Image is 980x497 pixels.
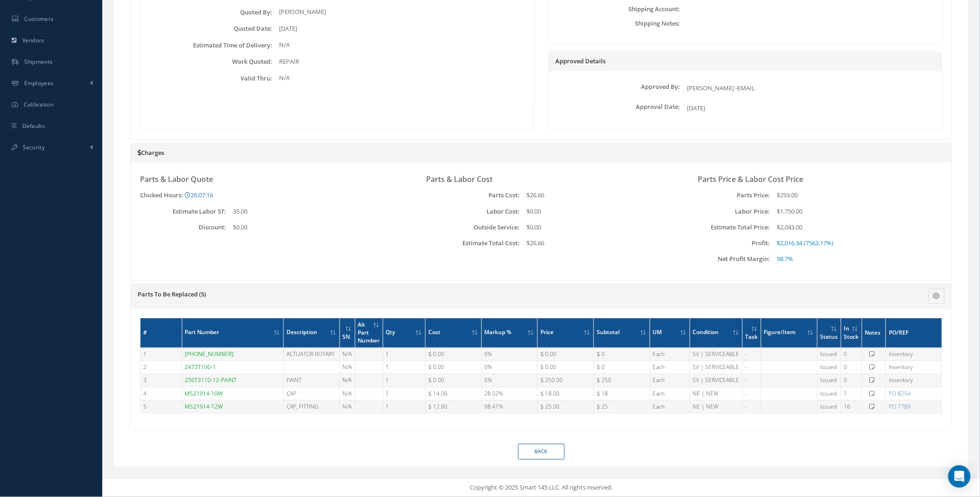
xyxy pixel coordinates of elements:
div: $0.00 [520,207,670,216]
td: 5 [140,400,182,413]
div: $0.00 [520,223,670,232]
th: In Stock [841,318,862,348]
span: Calibration [24,101,53,108]
div: Open Intercom Messenger [948,465,971,488]
td: - [742,387,761,400]
span: Inventory [889,350,913,358]
span: Shipments [24,58,53,66]
td: $ 0.00 [538,348,594,361]
span: 98.41% [485,403,504,411]
a: Back [518,444,565,460]
td: 1 [383,374,425,387]
td: - [742,374,761,387]
th: Price [538,318,594,348]
td: $ 12.60 [426,400,482,413]
td: $ 0.00 [426,374,482,387]
td: 16 [841,400,862,413]
th: # [140,318,182,348]
td: N/A [340,400,355,413]
td: Issued [817,400,841,413]
td: Each [650,400,690,413]
a: 2473T100-1 [185,363,216,371]
div: N/A [272,40,531,50]
th: UM [650,318,690,348]
div: Copyright © 2025 Smart 145 LLC. All rights reserved. [112,484,971,493]
label: Work Quoted: [143,58,272,65]
td: - [742,348,761,361]
td: 4 [140,387,182,400]
a: [PHONE_NUMBER] [185,350,234,358]
label: Valid Thru: [143,75,272,82]
span: Employees [24,79,54,87]
th: Status [817,318,841,348]
td: $ 250 [594,374,650,387]
td: Each [650,374,690,387]
td: $ 25.00 [538,400,594,413]
td: Issued [817,374,841,387]
label: Estimate Total Price: [684,224,770,231]
span: 98.7% [777,255,793,263]
div: REPAIR [272,57,531,67]
td: 3 [140,374,182,387]
div: $0.00 [226,223,377,232]
span: [PERSON_NAME] -EMAIL [687,84,755,92]
div: $1,750.00 [770,207,921,216]
td: $ 0.00 [426,361,482,374]
label: Parts Price: [684,192,770,199]
span: Inventory [889,376,913,384]
span: Vendors [22,36,45,44]
th: Cost [426,318,482,348]
div: $26.66 [520,239,670,248]
a: MS21914-12W [185,403,223,411]
th: Markup % [481,318,538,348]
label: Discount: [140,224,226,231]
td: $ 18.00 [538,387,594,400]
td: SV | SERVICEABLE [690,374,742,387]
a: 26:07:16 [185,191,213,199]
td: 1 [383,400,425,413]
span: 0% [485,350,493,358]
span: Defaults [22,122,45,130]
td: PAINT [284,374,340,387]
td: SV | SERVICEABLE [690,348,742,361]
td: $ 18 [594,387,650,400]
span: 0% [485,376,493,384]
th: Task [742,318,761,348]
a: PO 8254 [889,390,911,398]
td: $ 14.06 [426,387,482,400]
td: SV | SERVICEABLE [690,361,742,374]
span: $2,016.34 (7563.17%) [777,239,834,248]
td: CAP, FITTING [284,400,340,413]
a: 256T3110-12-PAINT [185,376,237,384]
td: 0 [841,374,862,387]
td: $ 0.00 [538,361,594,374]
label: Labor Cost: [412,208,520,215]
td: $ 25 [594,400,650,413]
th: Alt Part Number [355,318,383,348]
td: $ 0.00 [426,348,482,361]
td: Each [650,361,690,374]
th: Part Number [182,318,283,348]
th: Description [284,318,340,348]
th: Subtotal [594,318,650,348]
th: PO/REF [886,318,942,348]
td: Each [650,387,690,400]
label: Estimate Labor ST: [140,208,226,215]
td: NE | NEW [690,400,742,413]
th: Figure/Item [761,318,817,348]
label: Quoted Date: [143,25,272,32]
h3: Parts & Labor Quote [140,175,398,184]
td: CAP [284,387,340,400]
td: 1 [383,361,425,374]
label: Labor Price: [684,208,770,215]
td: Issued [817,348,841,361]
th: Notes [862,318,886,348]
div: [PERSON_NAME] [272,7,531,17]
a: PO 7789 [889,403,911,411]
td: 2 [140,361,182,374]
span: 0% [485,363,493,371]
label: Clocked Hours: [140,192,183,199]
td: Each [650,348,690,361]
span: Inventory [889,363,913,371]
td: N/A [340,387,355,400]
